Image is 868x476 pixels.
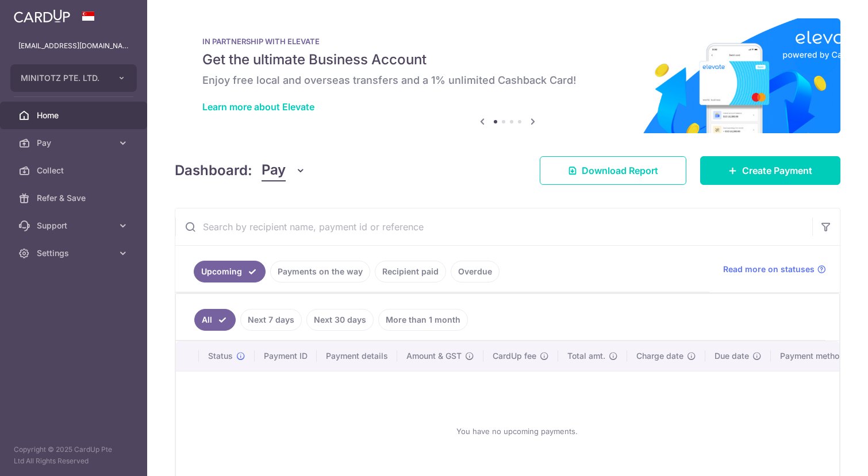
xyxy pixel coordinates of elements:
a: All [194,309,236,331]
button: Pay [262,160,306,181]
h4: Dashboard: [175,160,252,181]
span: Home [37,110,113,121]
button: MINITOTZ PTE. LTD. [10,64,137,92]
th: Payment ID [255,341,317,371]
span: Read more on statuses [723,264,815,275]
span: Pay [37,137,113,149]
img: CardUp [14,9,70,23]
a: Upcoming [194,261,266,282]
a: Payments on the way [270,261,370,282]
th: Payment method [771,341,858,371]
span: Total amt. [567,350,605,362]
a: Next 7 days [240,309,302,331]
a: Create Payment [700,156,840,185]
span: CardUp fee [493,350,536,362]
a: Download Report [540,156,686,185]
p: [EMAIL_ADDRESS][DOMAIN_NAME] [18,40,129,52]
span: Support [37,220,113,231]
p: IN PARTNERSHIP WITH ELEVATE [202,37,813,46]
a: Read more on statuses [723,264,826,275]
a: Recipient paid [375,261,446,282]
img: Renovation banner [175,18,840,133]
span: Collect [37,165,113,176]
span: Download Report [582,164,658,177]
span: Settings [37,247,113,259]
a: Learn more about Elevate [202,101,314,113]
a: More than 1 month [378,309,468,331]
span: MINITOTZ PTE. LTD. [21,72,106,84]
span: Charge date [636,350,683,362]
h6: Enjoy free local and overseas transfers and a 1% unlimited Cashback Card! [202,73,813,87]
span: Pay [262,160,286,181]
a: Overdue [451,261,500,282]
span: Amount & GST [406,350,462,362]
span: Refer & Save [37,192,113,204]
span: Due date [715,350,749,362]
span: Status [208,350,233,362]
a: Next 30 days [306,309,374,331]
input: Search by recipient name, payment id or reference [175,208,812,245]
th: Payment details [317,341,397,371]
span: Create Payment [742,164,812,177]
h5: Get the ultimate Business Account [202,51,813,69]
